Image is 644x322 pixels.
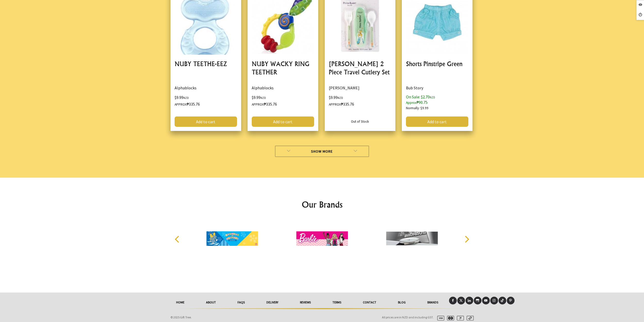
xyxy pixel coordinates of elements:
a: Youtube [482,297,490,304]
button: Next [461,234,472,245]
a: Facebook [449,297,457,304]
a: Tiktok [499,297,506,304]
img: paypal.svg [455,316,464,320]
span: © 2025 Gift Tree. [170,315,192,319]
span: All prices are in NZD and including GST. [382,315,434,319]
a: Add to cart [175,116,237,127]
a: FAQs [227,297,256,308]
img: mastercard.svg [445,316,454,320]
a: Pinterest [507,297,515,304]
a: reviews [289,297,322,308]
img: visa.svg [435,316,444,320]
a: Terms [322,297,352,308]
a: Instagram [490,297,498,304]
a: X (Twitter) [457,297,465,304]
a: Blog [387,297,417,308]
img: afterpay.svg [464,316,474,320]
a: Show More [275,146,369,157]
a: Add to cart [252,116,314,127]
a: LinkedIn [466,297,473,304]
a: Add to cart [406,116,468,127]
a: Contact [352,297,387,308]
a: Brands [417,297,449,308]
h2: Our Brands [169,198,475,211]
img: Bauhaus Watches [386,219,438,258]
button: Previous [172,234,183,245]
img: Barbie [296,219,348,258]
img: Bananas in Pyjamas [206,219,258,258]
a: About [195,297,227,308]
a: HOME [165,297,195,308]
a: delivery [256,297,289,308]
